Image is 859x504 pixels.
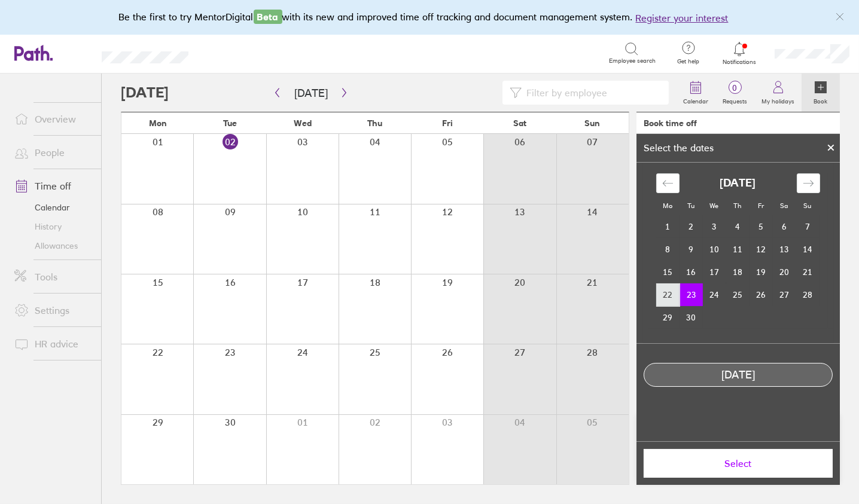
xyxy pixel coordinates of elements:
a: Settings [5,298,101,322]
button: Select [644,449,833,478]
small: Th [734,201,742,210]
a: Time off [5,174,101,198]
span: Sat [513,118,526,128]
input: Filter by employee [522,81,662,104]
td: Thursday, September 18, 2025 [726,261,750,283]
span: Tue [223,118,237,128]
a: Calendar [676,74,715,112]
small: Tu [687,201,694,210]
a: Overview [5,107,101,131]
span: Beta [254,10,282,24]
div: Move backward to switch to the previous month. [656,173,680,193]
td: Sunday, September 14, 2025 [796,238,820,261]
td: Tuesday, September 9, 2025 [680,238,703,261]
td: Saturday, September 6, 2025 [773,215,796,238]
td: Saturday, September 20, 2025 [773,261,796,283]
td: Monday, September 22, 2025 [656,283,680,306]
td: Saturday, September 27, 2025 [773,283,796,306]
td: Tuesday, September 16, 2025 [680,261,703,283]
a: Allowances [5,236,101,255]
div: Be the first to try MentorDigital with its new and improved time off tracking and document manage... [119,10,741,25]
td: Monday, September 29, 2025 [656,306,680,329]
span: Wed [294,118,312,128]
a: History [5,217,101,236]
td: Monday, September 15, 2025 [656,261,680,283]
a: Notifications [720,41,759,66]
a: Book [802,74,840,112]
small: Mo [663,201,672,210]
small: Su [804,201,812,210]
span: 0 [715,83,754,93]
a: HR advice [5,332,101,356]
td: Friday, September 26, 2025 [750,283,773,306]
td: Wednesday, September 3, 2025 [703,215,726,238]
td: Sunday, September 7, 2025 [796,215,820,238]
a: My holidays [754,74,802,112]
td: Monday, September 8, 2025 [656,238,680,261]
td: Tuesday, September 30, 2025 [680,306,703,329]
a: Calendar [5,198,101,217]
span: Select [652,458,824,469]
span: Mon [149,118,167,128]
td: Saturday, September 13, 2025 [773,238,796,261]
label: Calendar [676,94,715,105]
label: My holidays [754,94,802,105]
button: Register your interest [636,11,729,25]
td: Tuesday, September 2, 2025 [680,215,703,238]
td: Monday, September 1, 2025 [656,215,680,238]
span: Fri [442,118,453,128]
td: Selected. Tuesday, September 23, 2025 [680,283,703,306]
div: [DATE] [644,369,832,381]
td: Friday, September 19, 2025 [750,261,773,283]
small: Sa [781,201,788,210]
td: Wednesday, September 17, 2025 [703,261,726,283]
td: Friday, September 12, 2025 [750,238,773,261]
small: Fr [758,201,764,210]
a: 0Requests [715,74,754,112]
a: People [5,140,101,164]
a: Tools [5,265,101,289]
span: Employee search [610,57,656,65]
span: Thu [367,118,382,128]
strong: [DATE] [720,177,756,190]
td: Thursday, September 25, 2025 [726,283,750,306]
td: Wednesday, September 10, 2025 [703,238,726,261]
label: Requests [715,94,754,105]
div: Move forward to switch to the next month. [797,173,820,193]
td: Friday, September 5, 2025 [750,215,773,238]
div: Search [221,47,251,58]
button: [DATE] [285,83,337,103]
div: Select the dates [636,142,721,153]
td: Sunday, September 21, 2025 [796,261,820,283]
td: Wednesday, September 24, 2025 [703,283,726,306]
span: Sun [584,118,600,128]
label: Book [807,94,835,105]
span: Notifications [720,59,759,66]
td: Thursday, September 11, 2025 [726,238,750,261]
div: Book time off [644,118,697,128]
td: Sunday, September 28, 2025 [796,283,820,306]
div: Calendar [643,163,833,343]
td: Thursday, September 4, 2025 [726,215,750,238]
small: We [710,201,719,210]
span: Get help [669,58,708,65]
